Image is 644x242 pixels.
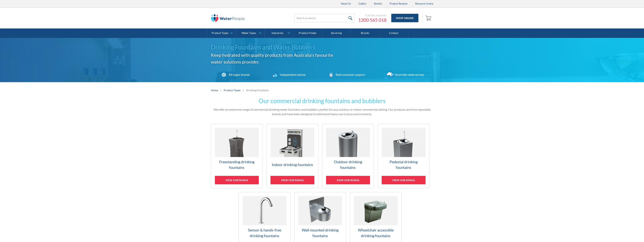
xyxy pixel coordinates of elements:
[298,227,342,238] h3: Wall mounted drinking fountains
[351,28,379,38] a: Brands
[211,88,218,92] a: Home
[265,28,293,38] a: Industries
[272,31,283,35] div: Industries
[270,162,314,167] h3: Indoor drinking fountains
[326,176,370,184] div: View our range
[220,88,222,92] div: |
[211,124,263,188] a: Freestanding drinking fountainsView our range
[358,17,387,23] a: 1300 565 018
[211,14,245,22] img: The Water People
[394,72,424,77] div: Australia-wide service
[425,15,432,21] img: shopping cart
[279,72,306,77] div: Independent advice
[322,124,374,188] a: Outdoor drinking fountainsView our range
[424,14,433,23] a: Open cart
[211,52,339,65] h2: Keep hydrated with quality products from Australia’s favourite water solutions provider.
[382,159,426,170] h3: Pedestal drinking fountains
[242,88,244,92] div: |
[354,227,398,238] h3: Wheelchair accessible drinking fountains
[380,28,408,38] a: Contact
[207,28,236,38] a: Product Types
[378,124,430,188] a: Pedestal drinking fountainsView our range
[212,31,228,35] div: Product Types
[242,31,256,35] div: Water Types
[270,176,314,184] div: View our range
[236,28,264,38] a: Water Types
[224,88,240,92] a: Product Types
[382,176,426,184] div: View our range
[246,88,269,92] div: Drinking Fountains
[215,159,259,170] h3: Freestanding drinking fountains
[326,159,370,170] h3: Outdoor drinking fountains
[243,227,286,238] h3: Sensor & hands-free drinking fountains
[322,28,351,38] a: Servicing
[211,43,339,52] h1: Drinking Fountains and Water Bubblers
[211,107,433,116] p: We offer an extensive range of commercial drinking water fountains and bubblers, perfect for any ...
[266,124,318,188] a: Indoor drinking fountainsView our range
[335,72,365,77] div: Real customer support
[294,14,355,22] input: Search products
[211,96,433,105] h2: Our commercial drinking fountains and bubblers
[215,176,259,184] div: View our range
[293,28,322,38] a: Product Finder
[358,13,387,17] div: Call the experts
[391,14,418,22] a: Shop Online
[228,72,250,77] div: All major brands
